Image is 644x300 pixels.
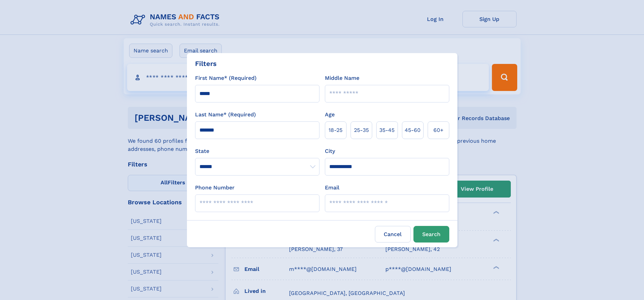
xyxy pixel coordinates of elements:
label: Cancel [375,226,411,243]
span: 18‑25 [329,126,342,134]
button: Search [413,226,449,243]
div: Filters [195,59,217,69]
label: Middle Name [325,74,359,82]
span: 45‑60 [405,126,421,134]
label: First Name* (Required) [195,74,257,82]
span: 25‑35 [354,126,369,134]
label: Phone Number [195,184,235,192]
span: 60+ [433,126,444,134]
span: 35‑45 [379,126,395,134]
label: City [325,147,335,155]
label: State [195,147,319,155]
label: Email [325,184,339,192]
label: Last Name* (Required) [195,111,256,119]
label: Age [325,111,335,119]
